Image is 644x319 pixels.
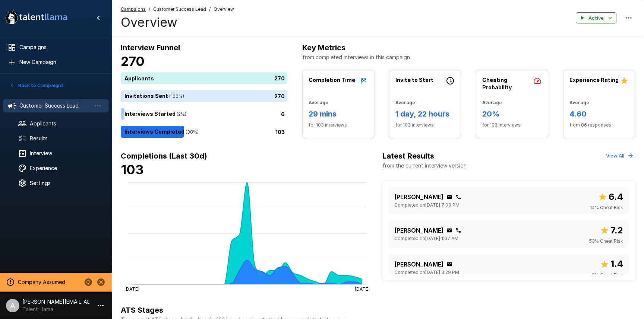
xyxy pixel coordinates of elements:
[569,108,629,120] h6: 4.60
[302,43,345,52] b: Key Metrics
[302,54,635,61] p: from completed interviews in this campaign
[394,226,443,235] p: [PERSON_NAME]
[274,92,285,100] p: 270
[569,77,619,83] b: Experience Rating
[482,100,502,105] b: Average
[309,108,368,120] h6: 29 mins
[598,190,623,204] span: Overall score out of 10
[589,237,623,245] span: 53 % Cheat Risk
[482,121,542,129] span: for 103 interviews
[121,54,145,69] b: 270
[446,194,452,200] div: Click to copy
[275,128,285,136] p: 103
[124,286,139,291] tspan: [DATE]
[394,235,458,242] span: Completed on [DATE] 1:07 AM
[590,204,623,211] span: 14 % Cheat Risk
[395,100,415,105] b: Average
[355,286,370,291] tspan: [DATE]
[309,100,328,105] b: Average
[209,6,211,13] span: /
[121,15,234,30] h4: Overview
[121,151,207,160] b: Completions (Last 30d)
[446,227,452,233] div: Click to copy
[121,43,180,52] b: Interview Funnel
[382,151,434,160] b: Latest Results
[569,100,589,105] b: Average
[394,269,459,276] span: Completed on [DATE] 3:29 PM
[609,191,623,202] b: 6.4
[592,271,623,279] span: 0 % Cheat Risk
[604,150,635,162] button: View All
[610,225,623,236] b: 7.2
[395,121,455,129] span: for 103 interviews
[121,6,146,12] u: Campaigns
[446,261,452,267] div: Click to copy
[274,74,285,82] p: 270
[394,192,443,201] p: [PERSON_NAME]
[394,201,460,209] span: Completed on [DATE] 7:00 PM
[214,6,234,13] span: Overview
[482,77,512,90] b: Cheating Probability
[482,108,542,120] h6: 20%
[395,77,433,83] b: Invite to Start
[569,121,629,129] span: from 86 responses
[600,257,623,271] span: Overall score out of 10
[394,260,443,269] p: [PERSON_NAME]
[149,6,150,13] span: /
[395,108,455,120] h6: 1 day, 22 hours
[600,223,623,237] span: Overall score out of 10
[121,162,144,177] b: 103
[309,77,355,83] b: Completion Time
[281,110,285,118] p: 6
[576,12,616,24] button: Active
[382,162,467,169] p: from the current interview version
[309,121,368,129] span: for 103 interviews
[121,306,163,315] b: ATS Stages
[153,6,206,13] span: Customer Success Lead
[455,227,461,233] div: Click to copy
[610,258,623,269] b: 1.4
[455,194,461,200] div: Click to copy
